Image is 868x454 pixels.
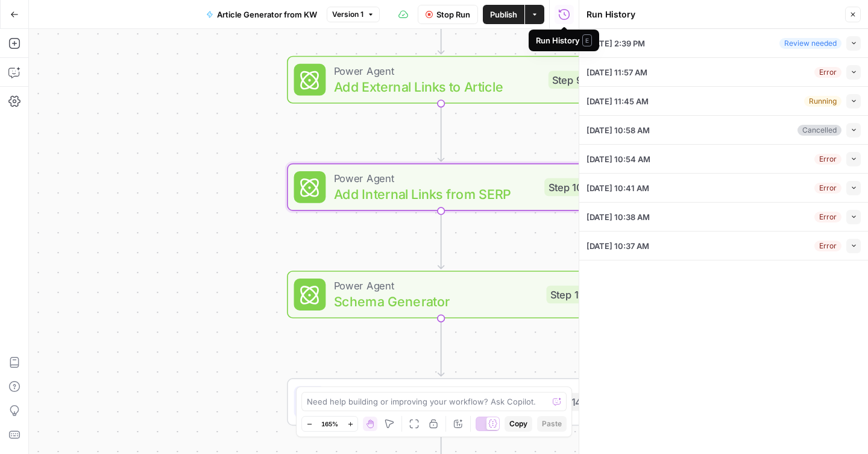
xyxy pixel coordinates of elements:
span: E [582,34,592,46]
span: 165% [321,419,338,429]
span: Add Internal Links from SERP [334,184,536,204]
button: Version 1 [327,7,380,22]
span: Power Agent [334,63,541,78]
div: Error [814,67,841,78]
g: Edge from step_11 to step_14 [438,318,444,376]
div: LLM · GPT-4.1Prompt LLMStep 14 [287,378,595,426]
div: Error [814,241,841,251]
span: LLM · GPT-4.1 [334,385,536,401]
g: Edge from step_9 to step_10 [438,104,444,162]
button: Article Generator from KW [199,5,324,24]
div: Error [814,154,841,165]
span: [DATE] 10:37 AM [587,240,649,252]
span: Stop Run [436,8,470,20]
span: [DATE] 10:38 AM [587,211,650,223]
span: Power Agent [334,170,536,186]
span: Copy [509,418,527,429]
div: Step 11 [547,286,587,304]
span: [DATE] 10:54 AM [587,153,650,165]
span: [DATE] 10:41 AM [587,182,649,194]
button: Stop Run [418,5,478,24]
span: [DATE] 11:45 AM [587,95,649,107]
span: Schema Generator [334,292,539,312]
span: Article Generator from KW [217,8,317,20]
div: Error [814,183,841,194]
span: Add External Links to Article [334,77,541,96]
div: Error [814,212,841,222]
div: Cancelled [797,125,841,136]
div: Review needed [779,38,841,49]
span: Publish [490,8,517,20]
button: Paste [537,416,567,432]
div: Step 10 [544,178,586,197]
div: Step 9 [549,71,587,89]
div: Running [804,96,841,107]
div: Power AgentAdd Internal Links from SERPStep 10 [287,163,595,211]
span: [DATE] 10:58 AM [587,124,650,136]
div: Run History [536,34,592,46]
g: Edge from step_10 to step_11 [438,211,444,269]
span: [DATE] 2:39 PM [587,37,645,49]
span: Power Agent [334,277,539,293]
span: Version 1 [332,9,363,20]
button: Publish [483,5,524,24]
span: [DATE] 11:57 AM [587,66,647,78]
button: Copy [505,416,532,432]
span: Paste [542,418,562,429]
div: Power AgentAdd External Links to ArticleStep 9 [287,56,595,104]
div: Power AgentSchema GeneratorStep 11 [287,271,595,318]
